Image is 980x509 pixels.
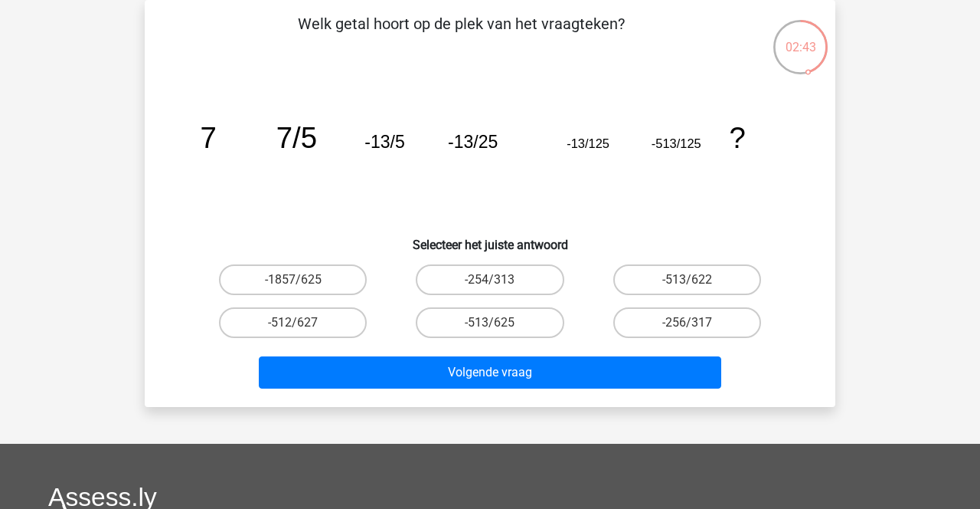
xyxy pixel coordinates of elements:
label: -254/313 [416,264,563,295]
label: -513/625 [416,307,563,338]
div: 02:43 [772,18,829,57]
button: Volgende vraag [259,356,722,389]
tspan: 7 [201,121,217,154]
tspan: ? [729,121,745,154]
tspan: -13/125 [567,136,609,150]
tspan: -13/25 [448,132,498,152]
tspan: -13/5 [364,132,404,152]
tspan: -513/125 [652,136,701,150]
label: -256/317 [613,307,761,338]
h6: Selecteer het juiste antwoord [169,225,811,252]
tspan: 7/5 [276,121,317,154]
label: -512/627 [219,307,367,338]
label: -513/622 [613,264,761,295]
label: -1857/625 [219,264,367,295]
p: Welk getal hoort op de plek van het vraagteken? [169,12,753,58]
